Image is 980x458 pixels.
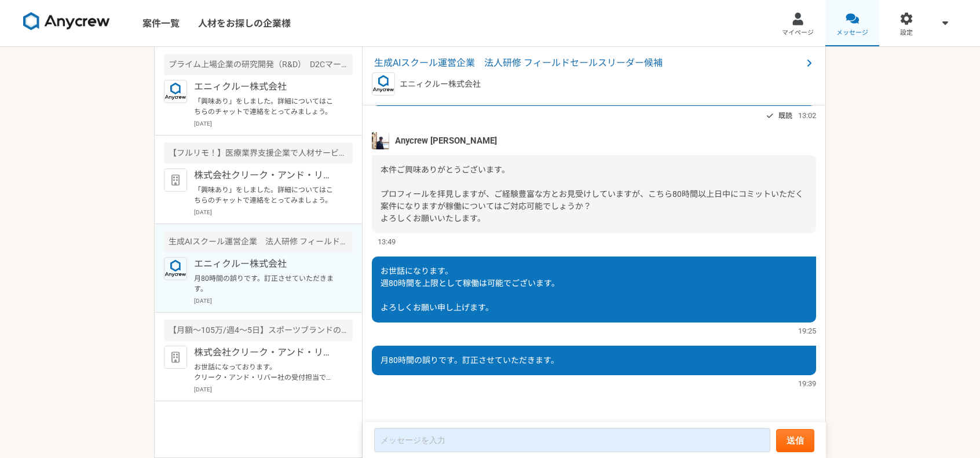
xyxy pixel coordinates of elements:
[164,231,353,252] div: 生成AIスクール運営企業 法人研修 フィールドセールスリーダー候補
[164,320,353,341] div: 【月額～105万/週4～5日】スポーツブランドのECマーケティングマネージャー！
[194,362,337,383] p: お世話になっております。 クリーク・アンド・リバー社の受付担当です。 この度は弊社案件にご興味頂き誠にありがとうございます。 お仕事のご依頼を検討するうえで詳細を確認させていただきたく、下記お送...
[164,142,353,164] div: 【フルリモ！】医療業界支援企業で人材サービス事業の新規事業企画・開発！
[381,266,560,312] span: お世話になります。 週80時間を上限として稼働は可能でございます。 よろしくお願い申し上げます。
[836,28,868,38] span: メッセージ
[164,54,353,75] div: プライム上場企業の研究開発（R&D） D2Cマーケティング施策の実行・改善
[194,96,337,117] p: 「興味あり」をしました。詳細についてはこちらのチャットで連絡をとってみましょう。
[194,346,337,360] p: 株式会社クリーク・アンド・リバー社
[381,165,803,223] span: 本件ご興味ありがとうございます。 プロフィールを拝見しますが、ご経験豊富な方とお見受けしていますが、こちら80時間以上日中にコミットいただく案件になりますが稼働についてはご対応可能でしょうか？ ...
[164,168,187,192] img: default_org_logo-42cde973f59100197ec2c8e796e4974ac8490bb5b08a0eb061ff975e4574aa76.png
[378,236,396,247] span: 13:49
[776,429,814,452] button: 送信
[782,28,814,38] span: マイページ
[374,56,802,70] span: 生成AIスクール運営企業 法人研修 フィールドセールスリーダー候補
[900,28,913,38] span: 設定
[798,110,816,121] span: 13:02
[164,80,187,103] img: logo_text_blue_01.png
[23,12,110,31] img: 8DqYSo04kwAAAAASUVORK5CYII=
[798,325,816,336] span: 19:25
[372,72,395,96] img: logo_text_blue_01.png
[798,378,816,389] span: 19:39
[194,296,353,305] p: [DATE]
[194,385,353,394] p: [DATE]
[194,208,353,217] p: [DATE]
[164,257,187,280] img: logo_text_blue_01.png
[778,109,792,123] span: 既読
[400,78,481,90] p: エニィクルー株式会社
[372,132,389,149] img: tomoya_yamashita.jpeg
[194,119,353,128] p: [DATE]
[194,273,337,294] p: 月80時間の誤りです。訂正させていただきます。
[395,134,497,147] span: Anycrew [PERSON_NAME]
[194,80,337,94] p: エニィクルー株式会社
[381,356,559,365] span: 月80時間の誤りです。訂正させていただきます。
[194,185,337,206] p: 「興味あり」をしました。詳細についてはこちらのチャットで連絡をとってみましょう。
[194,257,337,271] p: エニィクルー株式会社
[194,168,337,182] p: 株式会社クリーク・アンド・リバー社
[164,346,187,369] img: default_org_logo-42cde973f59100197ec2c8e796e4974ac8490bb5b08a0eb061ff975e4574aa76.png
